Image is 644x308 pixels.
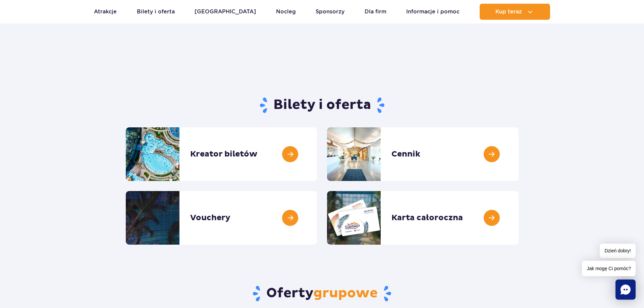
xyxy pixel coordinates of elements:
[94,4,117,20] a: Atrakcje
[137,4,175,20] a: Bilety i oferta
[480,4,550,20] button: Kup teraz
[365,4,386,20] a: Dla firm
[582,261,636,276] span: Jak mogę Ci pomóc?
[313,285,378,302] span: grupowe
[195,4,256,20] a: [GEOGRAPHIC_DATA]
[126,285,519,302] h2: Oferty
[495,9,522,15] span: Kup teraz
[615,280,636,300] div: Chat
[406,4,460,20] a: Informacje i pomoc
[316,4,344,20] a: Sponsorzy
[600,244,636,258] span: Dzień dobry!
[276,4,296,20] a: Nocleg
[126,97,519,114] h1: Bilety i oferta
